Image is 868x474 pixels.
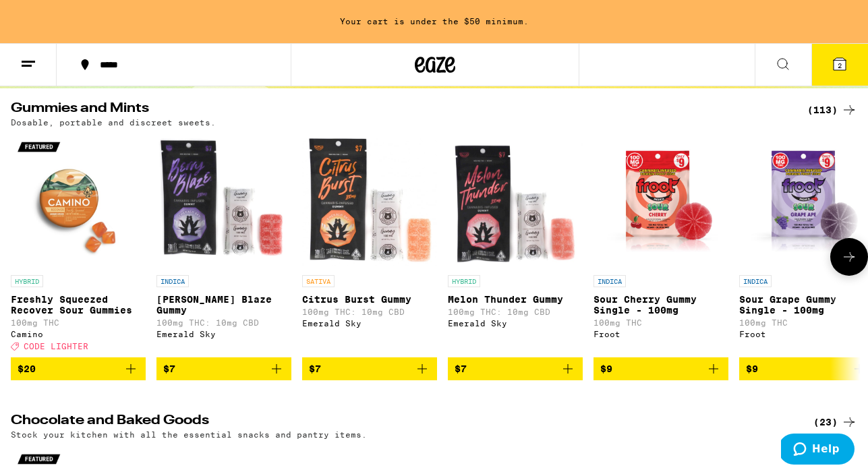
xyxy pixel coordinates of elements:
div: Emerald Sky [448,319,583,328]
a: Open page for Citrus Burst Gummy from Emerald Sky [302,134,437,357]
p: Sour Cherry Gummy Single - 100mg [594,294,728,316]
p: HYBRID [448,275,480,287]
div: Froot [594,330,728,338]
p: 100mg THC: 10mg CBD [156,318,291,327]
p: 100mg THC [11,318,146,327]
button: Add to bag [448,357,583,380]
div: Camino [11,330,146,338]
p: 100mg THC: 10mg CBD [302,307,437,316]
img: Emerald Sky - Berry Blaze Gummy [156,134,291,268]
p: INDICA [156,275,189,287]
p: Citrus Burst Gummy [302,294,437,305]
span: $9 [746,363,758,374]
h2: Gummies and Mints [11,102,791,118]
p: Dosable, portable and discreet sweets. [11,118,216,127]
span: $20 [18,363,36,374]
p: Stock your kitchen with all the essential snacks and pantry items. [11,430,367,439]
button: Add to bag [302,357,437,380]
a: Open page for Berry Blaze Gummy from Emerald Sky [156,134,291,357]
a: Open page for Melon Thunder Gummy from Emerald Sky [448,134,583,357]
img: Froot - Sour Cherry Gummy Single - 100mg [594,134,728,268]
span: 2 [838,61,842,69]
button: Add to bag [11,357,146,380]
iframe: Opens a widget where you can find more information [781,434,855,467]
p: SATIVA [302,275,335,287]
div: Emerald Sky [302,319,437,328]
p: [PERSON_NAME] Blaze Gummy [156,294,291,316]
button: 2 [811,44,868,86]
p: HYBRID [11,275,43,287]
span: $9 [600,363,612,374]
a: (23) [813,414,857,430]
p: INDICA [594,275,626,287]
img: Emerald Sky - Citrus Burst Gummy [302,134,437,268]
a: Open page for Sour Cherry Gummy Single - 100mg from Froot [594,134,728,357]
img: Emerald Sky - Melon Thunder Gummy [448,134,583,268]
span: $7 [309,363,321,374]
p: Freshly Squeezed Recover Sour Gummies [11,294,146,316]
a: (113) [807,102,857,118]
a: Open page for Freshly Squeezed Recover Sour Gummies from Camino [11,134,146,357]
p: 100mg THC: 10mg CBD [448,307,583,316]
p: 100mg THC [594,318,728,327]
img: Camino - Freshly Squeezed Recover Sour Gummies [11,134,146,268]
p: INDICA [739,275,772,287]
div: Emerald Sky [156,330,291,338]
button: Add to bag [156,357,291,380]
h2: Chocolate and Baked Goods [11,414,791,430]
p: Melon Thunder Gummy [448,294,583,305]
span: $7 [455,363,467,374]
span: $7 [163,363,175,374]
span: CODE LIGHTER [24,342,88,351]
button: Add to bag [594,357,728,380]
